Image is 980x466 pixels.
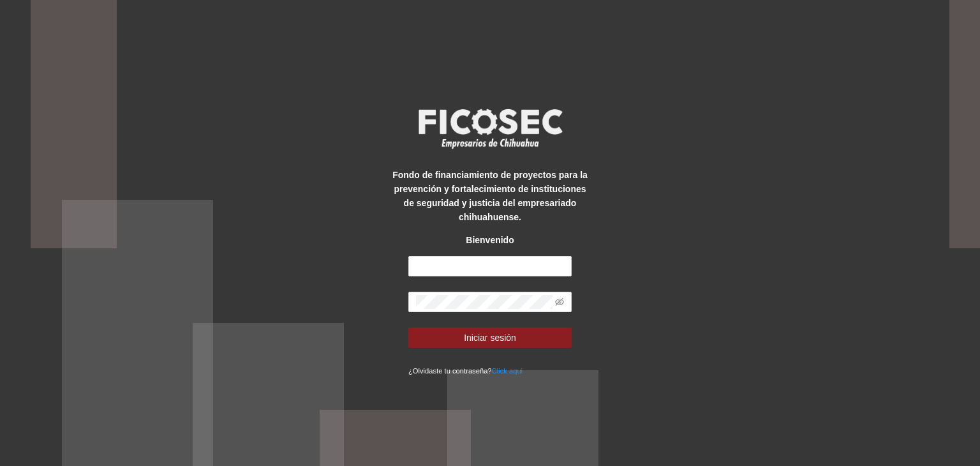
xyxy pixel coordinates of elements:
[466,235,514,245] strong: Bienvenido
[408,367,523,375] small: ¿Olvidaste tu contraseña?
[555,297,564,306] span: eye-invisible
[492,367,523,375] a: Click aqui
[408,327,572,348] button: Iniciar sesión
[410,105,570,152] img: logo
[464,331,516,345] span: Iniciar sesión
[392,170,588,222] strong: Fondo de financiamiento de proyectos para la prevención y fortalecimiento de instituciones de seg...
